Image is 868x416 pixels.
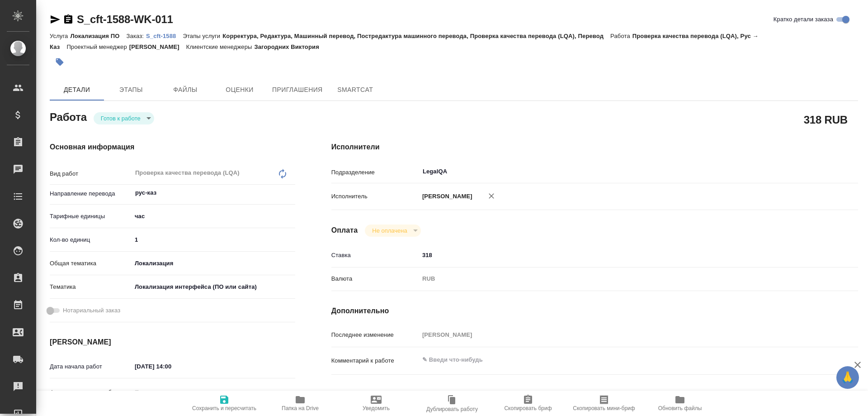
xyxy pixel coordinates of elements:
[490,391,566,416] button: Скопировать бриф
[222,33,610,39] p: Корректура, Редактура, Машинный перевод, Постредактура машинного перевода, Проверка качества пере...
[98,115,143,122] button: Готов к работе
[334,84,377,96] span: SmartCat
[50,259,132,268] p: Общая тематика
[218,84,261,96] span: Оценки
[50,235,132,244] p: Кол-во единиц
[419,249,814,262] input: ✎ Введи что-нибудь
[132,233,295,246] input: ✎ Введи что-нибудь
[369,227,410,234] button: Не оплачена
[77,13,173,25] a: S_cft-1588-WK-011
[129,43,186,50] p: [PERSON_NAME]
[809,171,811,172] button: Open
[331,330,419,339] p: Последнее изменение
[186,391,262,416] button: Сохранить и пересчитать
[419,328,814,341] input: Пустое поле
[331,168,419,177] p: Подразделение
[50,108,87,124] h2: Работа
[658,405,702,411] span: Обновить файлы
[610,33,632,39] p: Работа
[186,43,255,50] p: Клиентские менеджеры
[50,33,70,39] p: Услуга
[183,33,222,39] p: Этапы услуги
[804,112,848,127] h2: 318 RUB
[331,251,419,260] p: Ставка
[331,225,358,236] h4: Оплата
[132,256,295,271] div: Локализация
[50,142,295,153] h4: Основная информация
[331,142,858,153] h4: Исполнители
[272,84,323,96] span: Приглашения
[414,391,490,416] button: Дублировать работу
[132,360,211,373] input: ✎ Введи что-нибудь
[419,271,814,287] div: RUB
[642,391,718,416] button: Обновить файлы
[132,209,295,224] div: час
[365,225,420,237] div: Готов к работе
[331,356,419,365] p: Комментарий к работе
[566,391,642,416] button: Скопировать мини-бриф
[338,391,414,416] button: Уведомить
[94,112,154,124] div: Готов к работе
[419,387,814,402] textarea: /Clients/cft/Orders/S_cft-1588/LQA/S_cft-1588-WK-011
[50,282,132,292] p: Тематика
[146,32,183,39] a: S_cft-1588
[146,33,183,39] p: S_cft-1588
[363,405,390,411] span: Уведомить
[127,33,146,39] p: Заказ:
[290,192,292,194] button: Open
[50,169,132,178] p: Вид работ
[50,14,61,25] button: Скопировать ссылку для ЯМессенджера
[50,362,132,371] p: Дата начала работ
[164,84,207,96] span: Файлы
[254,43,325,50] p: Загородних Виктория
[63,306,120,315] span: Нотариальный заказ
[331,306,858,316] h4: Дополнительно
[331,192,419,201] p: Исполнитель
[66,43,129,50] p: Проектный менеджер
[282,405,319,411] span: Папка на Drive
[50,388,132,397] p: Факт. дата начала работ
[70,33,126,39] p: Локализация ПО
[50,337,295,348] h4: [PERSON_NAME]
[481,186,501,206] button: Удалить исполнителя
[55,84,99,96] span: Детали
[63,14,74,25] button: Скопировать ссылку
[419,192,472,201] p: [PERSON_NAME]
[836,366,859,389] button: 🙏
[331,274,419,283] p: Валюта
[109,84,153,96] span: Этапы
[192,405,256,411] span: Сохранить и пересчитать
[50,189,132,198] p: Направление перевода
[504,405,552,411] span: Скопировать бриф
[132,279,295,295] div: Локализация интерфейса (ПО или сайта)
[262,391,338,416] button: Папка на Drive
[573,405,635,411] span: Скопировать мини-бриф
[774,15,833,24] span: Кратко детали заказа
[840,368,855,387] span: 🙏
[426,406,478,412] span: Дублировать работу
[132,386,211,399] input: Пустое поле
[50,212,132,221] p: Тарифные единицы
[50,52,70,72] button: Добавить тэг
